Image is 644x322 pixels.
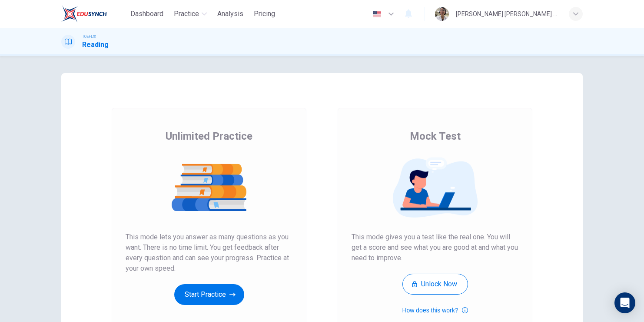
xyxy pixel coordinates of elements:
[82,40,109,50] h1: Reading
[217,9,243,19] span: Analysis
[372,11,382,17] img: en
[435,7,449,21] img: Profile picture
[214,6,247,22] button: Analysis
[250,6,279,22] button: Pricing
[170,6,210,22] button: Practice
[61,5,127,23] a: EduSynch logo
[82,34,96,40] span: TOEFL®
[126,232,292,274] span: This mode lets you answer as many questions as you want. There is no time limit. You get feedback...
[402,305,468,315] button: How does this work?
[127,6,167,22] button: Dashboard
[130,9,163,19] span: Dashboard
[456,9,558,19] div: [PERSON_NAME] [PERSON_NAME] [PERSON_NAME]
[402,274,468,295] button: Unlock Now
[254,9,275,19] span: Pricing
[352,232,518,263] span: This mode gives you a test like the real one. You will get a score and see what you are good at a...
[174,9,199,19] span: Practice
[614,292,635,313] div: Open Intercom Messenger
[174,284,244,305] button: Start Practice
[410,129,461,143] span: Mock Test
[61,5,107,23] img: EduSynch logo
[166,129,252,143] span: Unlimited Practice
